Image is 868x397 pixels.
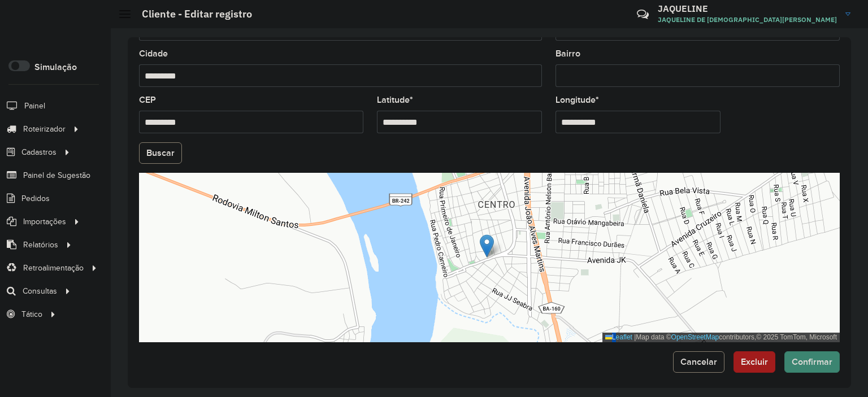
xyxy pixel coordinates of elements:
[634,333,636,341] span: |
[734,351,775,373] button: Excluir
[605,333,632,341] a: Leaflet
[131,8,252,20] h2: Cliente - Editar registro
[555,93,599,107] label: Longitude
[631,2,655,27] a: Contato Rápido
[555,47,580,60] label: Bairro
[23,216,66,228] span: Importações
[680,357,717,367] span: Cancelar
[23,123,66,135] span: Roteirizador
[23,169,90,181] span: Painel de Sugestão
[34,60,77,74] label: Simulação
[377,93,413,107] label: Latitude
[673,351,724,373] button: Cancelar
[139,142,182,164] button: Buscar
[21,146,57,158] span: Cadastros
[480,234,494,258] img: Marker
[21,308,42,320] span: Tático
[671,333,719,341] a: OpenStreetMap
[658,15,837,25] span: JAQUELINE DE [DEMOGRAPHIC_DATA][PERSON_NAME]
[23,262,84,274] span: Retroalimentação
[24,100,45,112] span: Painel
[23,239,58,251] span: Relatórios
[139,47,168,60] label: Cidade
[658,3,837,14] h3: JAQUELINE
[784,351,840,373] button: Confirmar
[139,93,156,107] label: CEP
[602,333,840,342] div: Map data © contributors,© 2025 TomTom, Microsoft
[23,285,57,297] span: Consultas
[741,357,768,367] span: Excluir
[792,357,832,367] span: Confirmar
[21,193,50,204] span: Pedidos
